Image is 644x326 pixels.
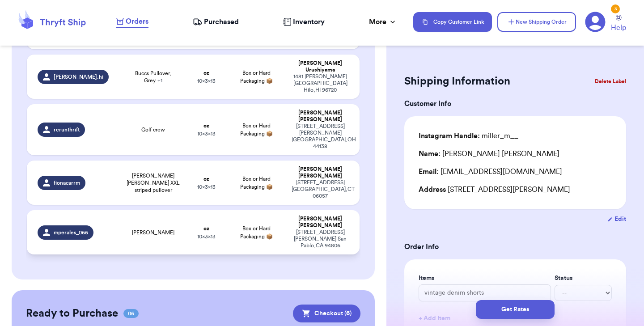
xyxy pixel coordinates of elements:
[240,123,273,136] span: Box or Hard Packaging 📦
[283,17,325,27] a: Inventory
[585,12,606,32] a: 3
[555,274,612,283] label: Status
[292,216,349,229] div: [PERSON_NAME] [PERSON_NAME]
[197,184,216,190] span: 10 x 3 x 13
[369,17,397,27] div: More
[476,300,555,319] button: Get Rates
[292,229,349,249] div: [STREET_ADDRESS][PERSON_NAME] San Pablo , CA 94806
[293,305,360,322] button: Checkout (6)
[203,70,209,76] strong: oz
[611,22,626,33] span: Help
[404,241,626,252] h3: Order Info
[132,229,174,236] span: [PERSON_NAME]
[197,78,216,84] span: 10 x 3 x 13
[419,168,439,175] span: Email:
[292,166,349,179] div: [PERSON_NAME] [PERSON_NAME]
[419,166,612,177] div: [EMAIL_ADDRESS][DOMAIN_NAME]
[141,126,165,133] span: Golf crew
[203,123,209,128] strong: oz
[204,17,239,27] span: Purchased
[125,70,181,84] span: Buccs Pullover, Grey
[419,186,446,193] span: Address
[413,12,492,32] button: Copy Customer Link
[497,12,576,32] button: New Shipping Order
[591,72,630,91] button: Delete Label
[157,78,162,83] span: + 1
[404,74,510,89] h2: Shipping Information
[123,309,139,318] span: 06
[419,131,518,141] div: miller_m__
[419,148,559,159] div: [PERSON_NAME] [PERSON_NAME]
[54,229,88,236] span: mperales_066
[197,131,216,136] span: 10 x 3 x 13
[240,226,273,239] span: Box or Hard Packaging 📦
[292,179,349,199] div: [STREET_ADDRESS] [GEOGRAPHIC_DATA] , CT 06057
[611,4,620,13] div: 3
[419,274,551,283] label: Items
[116,16,148,28] a: Orders
[404,98,626,109] h3: Customer Info
[419,150,441,157] span: Name:
[54,73,103,80] span: [PERSON_NAME].hi
[240,176,273,190] span: Box or Hard Packaging 📦
[292,73,349,93] div: 1481 [PERSON_NAME][GEOGRAPHIC_DATA] Hilo , HI 96720
[292,123,349,150] div: [STREET_ADDRESS][PERSON_NAME] [GEOGRAPHIC_DATA] , OH 44138
[292,110,349,123] div: [PERSON_NAME] [PERSON_NAME]
[26,306,118,321] h2: Ready to Purchase
[126,16,148,27] span: Orders
[125,172,181,194] span: [PERSON_NAME] [PERSON_NAME] XXL striped pullover
[611,15,626,33] a: Help
[54,179,80,186] span: fionacarrm
[203,176,209,182] strong: oz
[197,234,216,239] span: 10 x 3 x 13
[607,215,626,224] button: Edit
[293,17,325,27] span: Inventory
[54,126,80,133] span: rerunthrift
[193,17,239,27] a: Purchased
[240,70,273,84] span: Box or Hard Packaging 📦
[419,184,612,195] div: [STREET_ADDRESS][PERSON_NAME]
[292,60,349,73] div: [PERSON_NAME] Urushiyama
[419,132,480,140] span: Instagram Handle:
[203,226,209,231] strong: oz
